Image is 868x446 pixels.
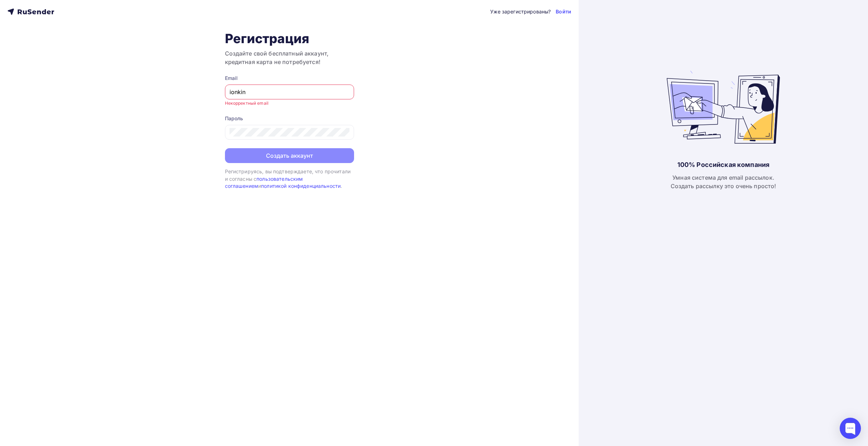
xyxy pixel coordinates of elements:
[225,31,354,46] h1: Регистрация
[225,176,303,189] a: пользовательским соглашением
[225,100,269,106] small: Некорректный email
[556,8,571,15] a: Войти
[225,148,354,163] button: Создать аккаунт
[225,49,354,66] h3: Создайте свой бесплатный аккаунт, кредитная карта не потребуется!
[230,88,349,96] input: Укажите свой email
[225,115,354,122] div: Пароль
[490,8,551,15] div: Уже зарегистрированы?
[261,183,341,189] a: политикой конфиденциальности
[225,168,354,190] div: Регистрируясь, вы подтверждаете, что прочитали и согласны с и .
[225,75,354,82] div: Email
[671,173,776,190] div: Умная система для email рассылок. Создать рассылку это очень просто!
[677,161,769,169] div: 100% Российская компания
